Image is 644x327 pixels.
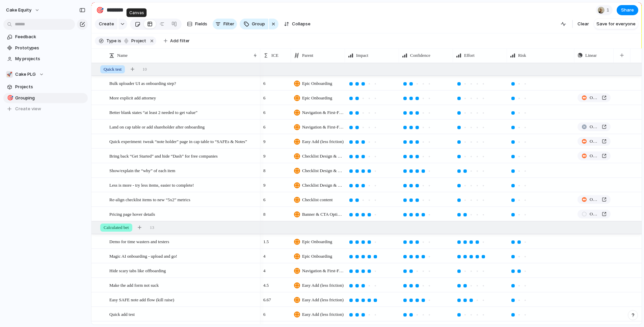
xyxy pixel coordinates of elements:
[302,211,345,218] span: Banner & CTA Optimisation
[302,297,344,303] span: Easy Add (less friction)
[109,137,247,145] span: Quick experiment: tweak “note holder” page in cap table to “SAFEs & Notes”
[104,224,129,231] span: Calculated bet
[6,95,13,101] button: 🎯
[3,32,88,42] a: Feedback
[261,149,268,160] span: 9
[261,178,268,189] span: 9
[302,80,332,87] span: Epic Onboarding
[302,182,345,189] span: Checklist Design & Visibility
[261,193,268,203] span: 6
[302,267,345,274] span: Navigation & First-Flow
[213,19,237,29] button: Filter
[109,281,159,289] span: Make the add form not suck
[261,235,271,245] span: 1.5
[3,82,88,92] a: Projects
[617,5,638,15] button: Share
[99,21,114,27] span: Create
[15,33,85,40] span: Feedback
[302,238,332,245] span: Epic Onboarding
[109,152,218,160] span: Bring back “Get Started” and hide “Dash” for free companies
[117,52,128,59] span: Name
[261,264,268,274] span: 4
[590,153,599,159] span: Open in Linear
[261,91,268,101] span: 6
[261,307,268,318] span: 6
[95,5,105,16] button: 🎯
[109,166,175,174] span: Show/explain the “why” of each item
[594,19,638,29] button: Save for everyone
[261,293,274,303] span: 6.67
[356,52,368,59] span: Impact
[106,38,116,44] span: Type
[410,52,430,59] span: Confidence
[109,266,166,274] span: Hide scary tabs like offboarding
[127,8,147,17] div: Canvas
[109,296,174,303] span: Easy SAFE note add flow (kill raise)
[590,94,599,101] span: Open in Linear
[3,93,88,103] a: 🎯Grouping
[585,52,597,59] span: Linear
[95,19,117,29] button: Create
[302,138,344,145] span: Easy Add (less friction)
[578,122,611,131] a: Open inLinear
[109,195,190,203] span: Re-align checklist items to new “5x2” metrics
[129,38,146,44] span: project
[240,19,268,29] button: Group
[170,38,190,44] span: Add filter
[302,311,344,318] span: Easy Add (less friction)
[261,106,268,116] span: 6
[184,19,210,29] button: Fields
[302,52,313,59] span: Parent
[261,278,271,289] span: 4.5
[302,282,344,289] span: Easy Add (less friction)
[3,54,88,64] a: My projects
[3,43,88,53] a: Prototypes
[464,52,475,59] span: Effort
[3,69,88,79] button: 🚀Cake PLG
[261,249,268,260] span: 4
[302,109,345,116] span: Navigation & First-Flow
[261,207,268,218] span: 8
[109,237,169,245] span: Demo for time wasters and testers
[3,5,43,16] button: Cake Equity
[607,7,611,14] span: 1
[96,5,104,15] div: 🎯
[15,95,85,101] span: Grouping
[109,210,155,218] span: Pricing page hover details
[575,19,592,29] button: Clear
[15,84,85,90] span: Projects
[223,21,234,27] span: Filter
[3,104,88,114] button: Create view
[578,137,611,146] a: Open inLinear
[15,45,85,51] span: Prototypes
[271,52,278,59] span: ICE
[109,108,197,116] span: Better blank states “at least 2 needed to get value”
[621,7,634,14] span: Share
[109,123,205,131] span: Land on cap table or add shareholder after onboarding
[109,310,135,318] span: Quick add test
[261,120,268,131] span: 6
[578,93,611,102] a: Open inLinear
[109,94,156,101] span: More explicit add attorney
[109,79,176,87] span: Bulk uploader UI as onboarding step?
[252,21,265,27] span: Group
[150,224,154,231] span: 13
[109,252,177,260] span: Magic AI onboarding - upload and go!
[15,71,36,78] span: Cake PLG
[195,21,207,27] span: Fields
[518,52,526,59] span: Risk
[302,253,332,260] span: Epic Onboarding
[261,76,268,87] span: 6
[118,38,121,44] span: is
[578,210,611,218] a: Open inLinear
[590,123,599,130] span: Open in Linear
[302,196,333,203] span: Checklist content
[590,211,599,217] span: Open in Linear
[281,19,313,29] button: Collapse
[261,135,268,145] span: 9
[302,153,345,160] span: Checklist Design & Visibility
[590,196,599,203] span: Open in Linear
[292,21,311,27] span: Collapse
[261,164,268,174] span: 8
